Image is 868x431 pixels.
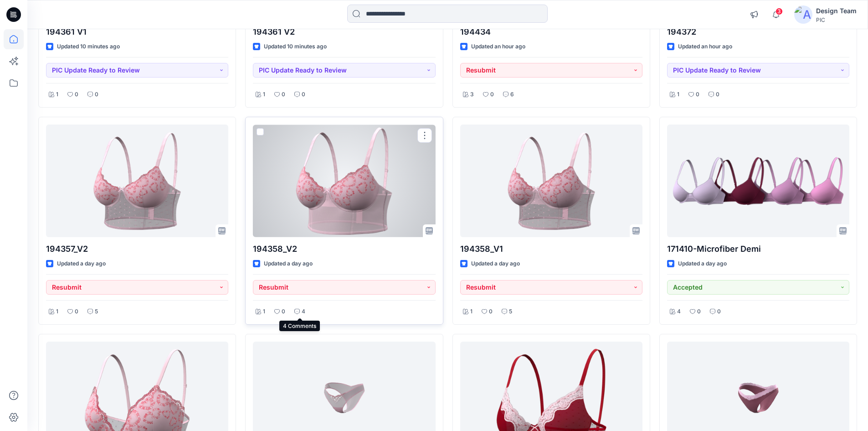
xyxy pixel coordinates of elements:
[302,90,305,99] p: 0
[717,307,721,317] p: 0
[56,307,58,317] p: 1
[510,90,514,99] p: 6
[490,90,494,99] p: 0
[46,125,228,237] a: 194357_V2
[470,307,473,317] p: 1
[716,90,719,99] p: 0
[470,90,474,99] p: 3
[56,90,58,99] p: 1
[776,8,783,15] span: 3
[95,307,98,317] p: 5
[46,26,228,38] p: 194361 V1
[263,90,265,99] p: 1
[677,90,679,99] p: 1
[253,26,435,38] p: 194361 V2
[667,243,849,255] p: 171410-Microfiber Demi
[678,42,732,52] p: Updated an hour ago
[282,307,285,317] p: 0
[57,259,106,269] p: Updated a day ago
[95,90,98,99] p: 0
[460,125,642,237] a: 194358_V1
[460,26,642,38] p: 194434
[489,307,493,317] p: 0
[282,90,285,99] p: 0
[302,307,305,317] p: 4
[678,259,727,269] p: Updated a day ago
[460,243,642,255] p: 194358_V1
[794,5,812,24] img: avatar
[816,5,857,16] div: Design Team
[253,125,435,237] a: 194358_V2
[667,26,849,38] p: 194372
[816,16,857,23] div: PIC
[57,42,120,52] p: Updated 10 minutes ago
[263,307,265,317] p: 1
[75,90,78,99] p: 0
[667,125,849,237] a: 171410-Microfiber Demi
[697,307,701,317] p: 0
[471,42,525,52] p: Updated an hour ago
[264,42,327,52] p: Updated 10 minutes ago
[509,307,512,317] p: 5
[253,243,435,255] p: 194358_V2
[677,307,681,317] p: 4
[264,259,313,269] p: Updated a day ago
[46,243,228,255] p: 194357_V2
[75,307,78,317] p: 0
[696,90,699,99] p: 0
[471,259,520,269] p: Updated a day ago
